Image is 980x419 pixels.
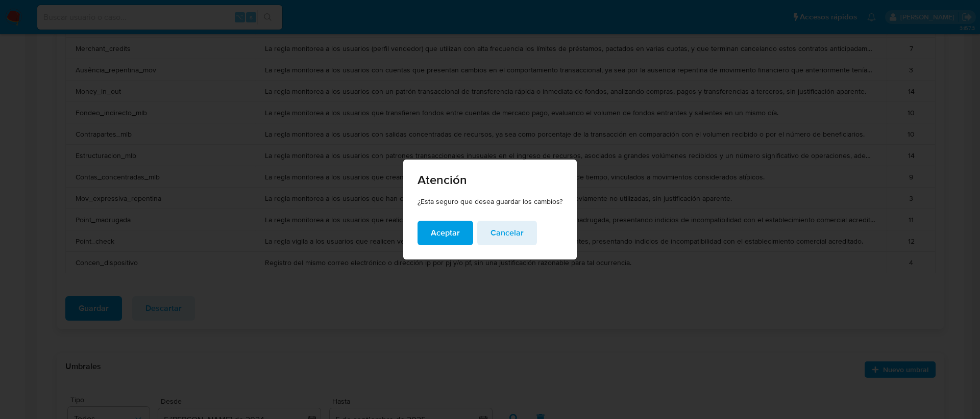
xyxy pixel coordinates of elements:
button: Aceptar [418,221,473,245]
span: Cancelar [491,222,524,244]
span: Atención [418,174,562,186]
div: ¿Esta seguro que desea guardar los cambios? [403,197,577,221]
span: Aceptar [431,222,460,244]
button: Cancelar [477,221,537,245]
